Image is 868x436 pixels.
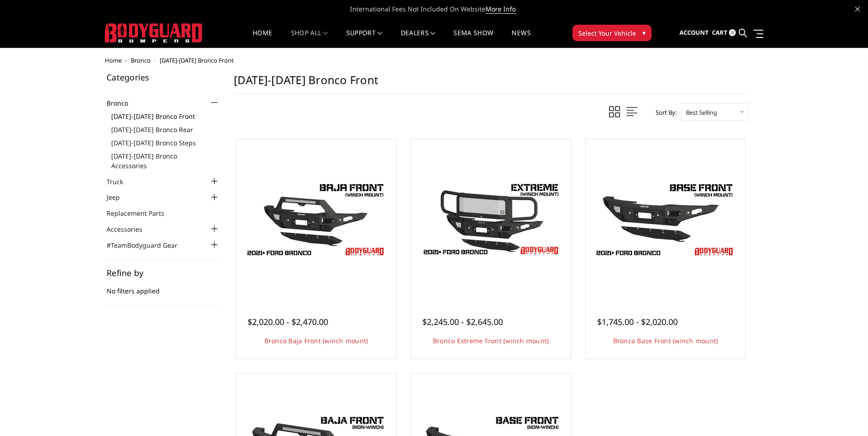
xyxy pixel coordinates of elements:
[107,177,135,186] a: Truck
[413,142,569,297] a: Bronco Extreme Front (winch mount) Bronco Extreme Front (winch mount)
[291,30,328,48] a: shop all
[107,269,220,305] div: No filters applied
[422,316,503,327] span: $2,245.00 - $2,645.00
[712,21,736,45] a: Cart 0
[105,23,203,43] img: BODYGUARD BUMPERS
[729,29,736,36] span: 0
[248,316,328,327] span: $2,020.00 - $2,470.00
[111,138,220,148] a: [DATE]-[DATE] Bronco Steps
[679,21,709,45] a: Account
[107,269,220,277] h5: Refine by
[613,336,718,345] a: Bronco Base Front (winch mount)
[160,56,234,64] span: [DATE]-[DATE] Bronco Front
[433,336,549,345] a: Bronco Extreme Front (winch mount)
[238,142,394,297] a: Bodyguard Ford Bronco Bronco Baja Front (winch mount)
[107,98,140,108] a: Bronco
[107,73,220,81] h5: Categories
[651,106,677,119] label: Sort By:
[105,56,122,64] a: Home
[512,30,530,48] a: News
[597,316,678,327] span: $1,745.00 - $2,020.00
[234,73,748,94] h1: [DATE]-[DATE] Bronco Front
[131,56,151,64] a: Bronco
[401,30,436,48] a: Dealers
[453,30,493,48] a: SEMA Show
[588,142,744,297] a: Freedom Series - Bronco Base Front Bumper Bronco Base Front (winch mount)
[572,25,652,41] button: Select Your Vehicle
[578,28,636,38] span: Select Your Vehicle
[107,192,131,202] a: Jeep
[346,30,383,48] a: Support
[111,151,220,170] a: [DATE]-[DATE] Bronco Accessories
[253,30,272,48] a: Home
[679,28,709,37] span: Account
[107,224,154,234] a: Accessories
[712,28,728,37] span: Cart
[264,336,368,345] a: Bronco Baja Front (winch mount)
[111,112,220,121] a: [DATE]-[DATE] Bronco Front
[642,28,646,37] span: ▾
[107,208,176,218] a: Replacement Parts
[485,5,516,14] a: More Info
[111,125,220,134] a: [DATE]-[DATE] Bronco Rear
[107,240,189,250] a: #TeamBodyguard Gear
